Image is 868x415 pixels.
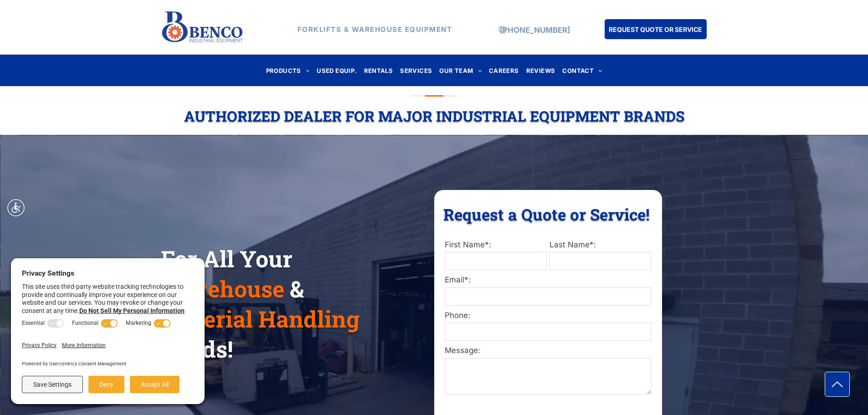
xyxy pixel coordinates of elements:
a: PRODUCTS [262,64,313,77]
span: Request a Quote or Service! [443,204,650,225]
a: REVIEWS [523,64,559,77]
a: [PHONE_NUMBER] [500,26,570,35]
label: Message: [445,345,652,357]
a: RENTALS [360,64,397,77]
label: Phone: [445,310,652,322]
span: Material Handling [161,304,360,334]
span: Authorized Dealer For Major Industrial Equipment Brands [184,106,684,126]
span: Needs! [161,334,233,364]
a: CONTACT [559,64,606,77]
a: SERVICES [396,64,436,77]
label: First Name*: [445,239,547,251]
label: Email*: [445,274,652,286]
label: Last Name*: [550,239,652,251]
strong: FORKLIFTS & WAREHOUSE EQUIPMENT [298,25,452,34]
span: & [290,274,304,304]
a: OUR TEAM [436,64,485,77]
a: CAREERS [485,64,523,77]
span: For All Your [161,244,293,274]
a: REQUEST QUOTE OR SERVICE [605,19,707,39]
span: REQUEST QUOTE OR SERVICE [609,21,702,38]
span: Warehouse [161,274,284,304]
a: USED EQUIP. [313,64,360,77]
